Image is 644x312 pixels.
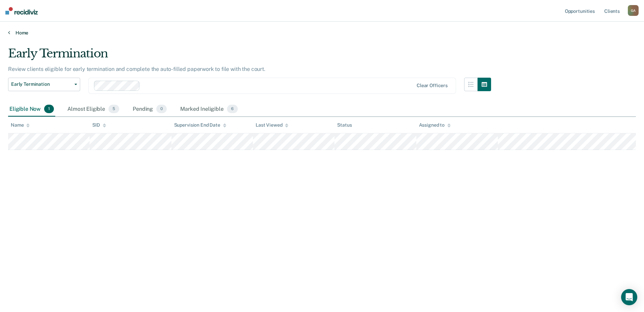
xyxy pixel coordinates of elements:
div: Status [337,122,352,128]
div: Supervision End Date [174,122,226,128]
div: Eligible Now1 [8,102,55,117]
p: Review clients eligible for early termination and complete the auto-filled paperwork to file with... [8,66,265,72]
div: Open Intercom Messenger [621,289,637,305]
div: Last Viewed [256,122,288,128]
button: GA [628,5,639,16]
div: Marked Ineligible6 [179,102,239,117]
span: 5 [108,105,119,113]
div: Early Termination [8,47,491,66]
a: Home [8,30,636,36]
span: 1 [44,105,54,113]
div: Clear officers [417,83,448,88]
span: 6 [227,105,238,113]
div: G A [628,5,639,16]
span: 0 [156,105,167,113]
div: Assigned to [419,122,451,128]
span: Early Termination [11,81,72,87]
div: Name [11,122,30,128]
div: Pending0 [131,102,168,117]
div: Almost Eligible5 [66,102,121,117]
button: Early Termination [8,78,80,91]
img: Recidiviz [5,7,38,15]
div: SID [92,122,106,128]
